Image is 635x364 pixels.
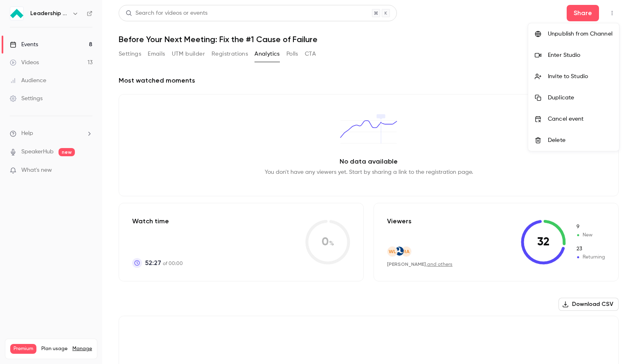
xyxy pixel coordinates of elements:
div: Duplicate [548,94,612,102]
div: Cancel event [548,115,612,123]
div: Enter Studio [548,51,612,59]
div: Unpublish from Channel [548,30,612,38]
div: Invite to Studio [548,72,612,81]
div: Delete [548,136,612,144]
